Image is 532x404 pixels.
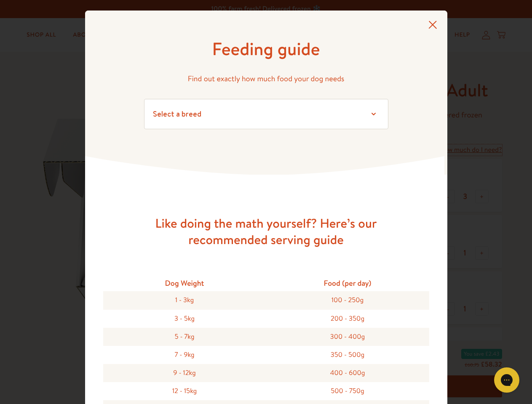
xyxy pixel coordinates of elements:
div: 3 - 5kg [103,310,266,328]
div: 100 - 250g [266,291,429,309]
iframe: Gorgias live chat messenger [490,364,524,396]
div: 12 - 15kg [103,382,266,400]
div: 350 - 500g [266,346,429,364]
div: Dog Weight [103,275,266,291]
div: 200 - 350g [266,310,429,328]
div: 7 - 9kg [103,346,266,364]
div: 5 - 7kg [103,328,266,346]
div: 500 - 750g [266,382,429,400]
p: Find out exactly how much food your dog needs [144,72,388,85]
div: 400 - 600g [266,364,429,382]
div: 9 - 12kg [103,364,266,382]
h1: Feeding guide [144,37,388,61]
div: 1 - 3kg [103,291,266,309]
div: Food (per day) [266,275,429,291]
div: 300 - 400g [266,328,429,346]
h3: Like doing the math yourself? Here’s our recommended serving guide [131,215,401,248]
